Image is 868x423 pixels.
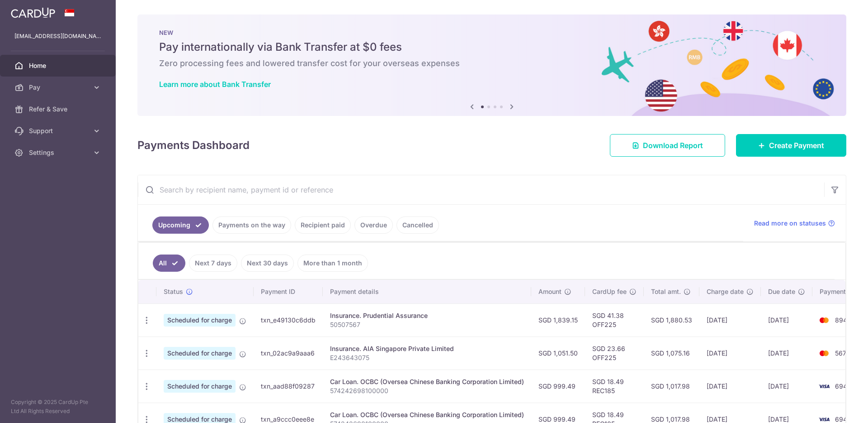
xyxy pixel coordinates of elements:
img: Bank Card [815,315,833,326]
h5: Pay internationally via Bank Transfer at $0 fees [159,40,825,54]
span: 6943 [835,382,851,390]
span: 8947 [835,316,851,324]
td: txn_02ac9a9aaa6 [254,336,323,370]
p: NEW [159,29,825,36]
th: Payment details [323,280,531,303]
td: SGD 1,880.53 [644,303,699,336]
span: Amount [538,287,561,296]
img: Bank Card [815,381,833,392]
a: Upcoming [152,216,209,234]
img: Bank Card [815,348,833,359]
td: [DATE] [699,303,761,336]
a: Next 30 days [241,255,294,272]
a: All [153,255,185,272]
a: Read more on statuses [754,219,835,228]
span: 6943 [835,415,851,423]
input: Search by recipient name, payment id or reference [138,175,824,204]
td: [DATE] [761,303,812,336]
a: Overdue [354,216,393,234]
a: Recipient paid [295,216,351,234]
p: [EMAIL_ADDRESS][DOMAIN_NAME] [14,32,101,41]
p: 574242698100000 [330,386,524,395]
td: SGD 18.49 REC185 [585,370,644,403]
td: SGD 41.38 OFF225 [585,303,644,336]
td: txn_e49130c6ddb [254,303,323,336]
td: txn_aad88f09287 [254,370,323,403]
span: Settings [29,148,89,157]
p: 50507567 [330,320,524,329]
img: CardUp [11,7,55,18]
td: [DATE] [699,370,761,403]
div: Car Loan. OCBC (Oversea Chinese Banking Corporation Limited) [330,410,524,419]
a: Cancelled [396,216,439,234]
a: Learn more about Bank Transfer [159,80,271,89]
h6: Zero processing fees and lowered transfer cost for your overseas expenses [159,58,825,69]
a: Payments on the way [212,216,291,234]
span: 5670 [835,349,850,357]
a: Create Payment [736,134,846,157]
td: [DATE] [761,370,812,403]
div: Insurance. AIA Singapore Private Limited [330,344,524,353]
img: Bank transfer banner [137,14,846,116]
a: Download Report [610,134,725,157]
span: CardUp fee [592,287,627,296]
span: Status [164,287,183,296]
th: Payment ID [254,280,323,303]
td: SGD 23.66 OFF225 [585,336,644,370]
span: Charge date [707,287,744,296]
a: More than 1 month [297,255,368,272]
h4: Payments Dashboard [137,137,250,154]
span: Download Report [643,140,703,151]
a: Next 7 days [189,255,237,272]
span: Support [29,126,89,135]
td: SGD 1,017.98 [644,370,699,403]
span: Pay [29,83,89,92]
span: Scheduled for charge [164,380,236,393]
td: SGD 999.49 [531,370,585,403]
td: [DATE] [699,336,761,370]
span: Create Payment [769,140,824,151]
span: Scheduled for charge [164,347,236,360]
div: Car Loan. OCBC (Oversea Chinese Banking Corporation Limited) [330,377,524,386]
span: Due date [768,287,795,296]
span: Total amt. [651,287,681,296]
td: SGD 1,051.50 [531,336,585,370]
td: SGD 1,075.16 [644,336,699,370]
span: Scheduled for charge [164,314,236,327]
div: Insurance. Prudential Assurance [330,311,524,320]
span: Home [29,61,89,70]
p: E243643075 [330,353,524,362]
span: Refer & Save [29,105,89,114]
td: SGD 1,839.15 [531,303,585,336]
td: [DATE] [761,336,812,370]
span: Read more on statuses [754,219,826,228]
